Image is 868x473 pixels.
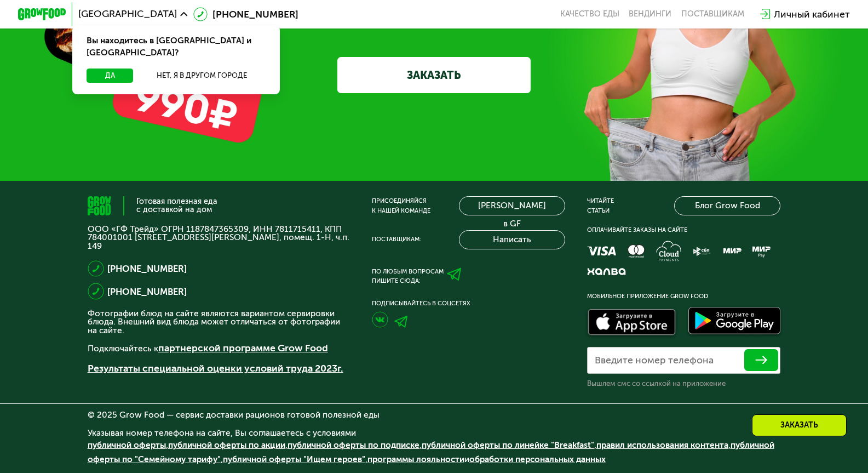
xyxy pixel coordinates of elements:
[136,198,217,214] div: Готовая полезная еда с доставкой на дом
[88,411,781,419] div: © 2025 Grow Food — сервис доставки рационов готовой полезной еды
[681,9,744,19] div: поставщикам
[138,69,265,83] button: Нет, я в другом городе
[587,196,614,215] div: Читайте статьи
[459,196,565,215] a: [PERSON_NAME] в GF
[88,440,166,450] a: публичной оферты
[367,454,464,464] a: программы лояльности
[372,196,430,215] div: Присоединяйся к нашей команде
[595,357,714,363] label: Введите номер телефона
[88,440,774,464] span: , , , , , , , и
[88,429,781,472] div: Указывая номер телефона на сайте, Вы соглашаетесь с условиями
[587,379,780,389] div: Вышлем смс со ссылкой на приложение
[372,267,444,286] div: По любым вопросам пишите сюда:
[674,196,780,215] a: Блог Grow Food
[685,305,784,339] img: Доступно в Google Play
[87,69,133,83] button: Да
[223,454,365,464] a: публичной оферты "Ищем героев"
[469,454,606,464] a: обработки персональных данных
[158,342,328,354] a: партнерской программе Grow Food
[422,440,594,450] a: публичной оферты по линейке "Breakfast"
[88,362,343,374] a: Результаты специальной оценки условий труда 2023г.
[459,230,565,249] button: Написать
[774,7,850,21] div: Личный кабинет
[78,9,177,19] span: [GEOGRAPHIC_DATA]
[288,440,419,450] a: публичной оферты по подписке
[587,292,780,301] div: Мобильное приложение Grow Food
[372,235,421,244] div: Поставщикам:
[88,225,350,250] p: ООО «ГФ Трейд» ОГРН 1187847365309, ИНН 7811715411, КПП 784001001 [STREET_ADDRESS][PERSON_NAME], п...
[629,9,671,19] a: Вендинги
[107,284,187,299] a: [PHONE_NUMBER]
[596,440,728,450] a: правил использования контента
[107,261,187,276] a: [PHONE_NUMBER]
[72,25,280,69] div: Вы находитесь в [GEOGRAPHIC_DATA] и [GEOGRAPHIC_DATA]?
[752,414,847,436] div: Заказать
[88,341,350,355] p: Подключайтесь к
[372,299,565,309] div: Подписывайтесь в соцсетях
[168,440,285,450] a: публичной оферты по акции
[193,7,298,21] a: [PHONE_NUMBER]
[560,9,619,19] a: Качество еды
[337,57,530,93] a: ЗАКАЗАТЬ
[88,310,350,335] p: Фотографии блюд на сайте являются вариантом сервировки блюда. Внешний вид блюда может отличаться ...
[587,225,780,235] div: Оплачивайте заказы на сайте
